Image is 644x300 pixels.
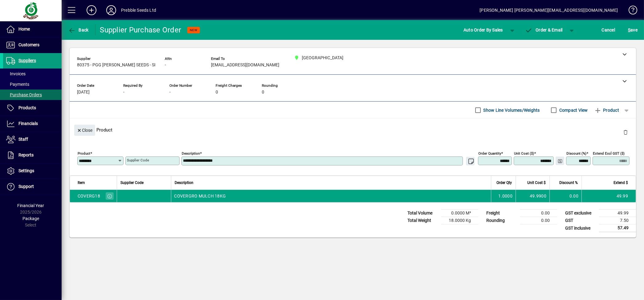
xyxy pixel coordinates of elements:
[483,217,520,224] td: Rounding
[581,190,636,202] td: 49.99
[626,24,639,35] button: Save
[562,210,599,217] td: GST exclusive
[68,27,89,32] span: Back
[18,203,44,208] span: Financial Year
[18,121,38,126] span: Financials
[62,24,95,35] app-page-header-button: Back
[602,25,615,35] span: Cancel
[70,119,636,141] div: Product
[77,125,93,135] span: Close
[18,168,34,173] span: Settings
[6,92,42,97] span: Purchase Orders
[593,151,625,156] mat-label: Extend excl GST ($)
[562,224,599,232] td: GST inclusive
[464,25,503,35] span: Auto Order By Sales
[483,210,520,217] td: Freight
[525,27,563,32] span: Order & Email
[404,210,441,217] td: Total Volume
[169,90,171,95] span: -
[496,179,512,186] span: Order Qty
[3,100,62,116] a: Products
[628,27,630,32] span: S
[478,151,501,156] mat-label: Order Quantity
[591,105,622,116] button: Product
[618,129,633,135] app-page-header-button: Delete
[618,125,633,140] button: Delete
[18,152,34,157] span: Reports
[174,193,226,199] span: COVERGRO MULCH 18KG
[520,217,557,224] td: 0.00
[190,28,197,32] span: NEW
[6,82,29,87] span: Payments
[82,5,101,16] button: Add
[3,90,62,100] a: Purchase Orders
[77,63,156,68] span: 80375 - PGG [PERSON_NAME] SEEDS - SI
[3,132,62,147] a: Staff
[18,27,30,31] span: Home
[18,137,28,142] span: Staff
[22,216,39,221] span: Package
[3,179,62,194] a: Support
[78,151,90,156] mat-label: Product
[73,127,97,133] app-page-header-button: Close
[121,5,156,15] div: Prebble Seeds Ltd
[101,5,121,16] button: Profile
[480,5,618,15] div: [PERSON_NAME] [PERSON_NAME][EMAIL_ADDRESS][DOMAIN_NAME]
[18,184,34,189] span: Support
[74,125,95,136] button: Close
[3,79,62,90] a: Payments
[527,179,546,186] span: Unit Cost $
[3,163,62,179] a: Settings
[491,190,516,202] td: 1.0000
[441,217,478,224] td: 18.0000 Kg
[78,179,85,186] span: Item
[516,190,549,202] td: 49.9900
[549,190,581,202] td: 0.00
[624,1,636,21] a: Knowledge Base
[628,25,638,35] span: ave
[6,71,26,76] span: Invoices
[514,151,534,156] mat-label: Unit Cost ($)
[165,63,166,68] span: -
[556,156,564,165] button: Change Price Levels
[3,37,62,53] a: Customers
[3,69,62,79] a: Invoices
[175,179,194,186] span: Description
[3,22,62,37] a: Home
[123,90,124,95] span: -
[67,24,90,35] button: Back
[600,24,617,35] button: Cancel
[441,210,478,217] td: 0.0000 M³
[18,42,39,47] span: Customers
[18,58,36,63] span: Suppliers
[559,179,578,186] span: Discount %
[262,90,264,95] span: 0
[520,210,557,217] td: 0.00
[599,210,636,217] td: 49.99
[182,151,200,156] mat-label: Description
[566,151,586,156] mat-label: Discount (%)
[482,107,540,113] label: Show Line Volumes/Weights
[3,116,62,131] a: Financials
[614,179,628,186] span: Extend $
[599,217,636,224] td: 7.50
[3,148,62,163] a: Reports
[211,63,279,68] span: [EMAIL_ADDRESS][DOMAIN_NAME]
[599,224,636,232] td: 57.49
[460,24,506,35] button: Auto Order By Sales
[562,217,599,224] td: GST
[404,217,441,224] td: Total Weight
[77,90,90,95] span: [DATE]
[522,24,566,35] button: Order & Email
[121,179,144,186] span: Supplier Code
[216,90,218,95] span: 0
[100,25,181,35] div: Supplier Purchase Order
[594,105,619,115] span: Product
[18,105,36,110] span: Products
[127,158,149,162] mat-label: Supplier Code
[78,193,100,199] div: COVERG18
[558,107,588,113] label: Compact View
